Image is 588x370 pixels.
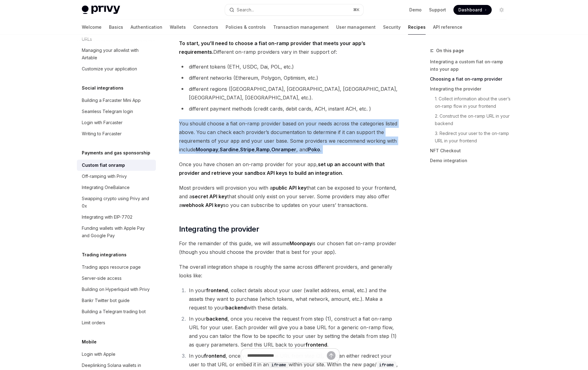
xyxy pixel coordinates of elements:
a: Building a Telegram trading bot [77,306,156,317]
li: different regions ([GEOGRAPHIC_DATA], [GEOGRAPHIC_DATA], [GEOGRAPHIC_DATA], [GEOGRAPHIC_DATA], [G... [179,85,402,102]
span: You should choose a fiat on-ramp provider based on your needs across the categories listed above.... [179,119,402,154]
strong: To start, you’ll need to choose a fiat on-ramp provider that meets your app’s requirements. [179,40,365,55]
a: Funding wallets with Apple Pay and Google Pay [77,223,156,241]
div: Trading apps resource page [82,263,141,271]
div: Login with Apple [82,351,115,358]
a: Integrating the provider [430,84,511,94]
span: For the remainder of this guide, we will assume is our chosen fiat on-ramp provider (though you s... [179,239,402,256]
a: Server-side access [77,273,156,284]
a: Bankr Twitter bot guide [77,295,156,306]
li: different tokens (ETH, USDC, Dai, POL, etc.) [179,62,402,71]
a: User management [336,20,376,35]
div: Swapping crypto using Privy and 0x [82,195,152,210]
div: Login with Farcaster [82,119,123,126]
a: Choosing a fiat on-ramp provider [430,74,511,84]
a: Security [383,20,401,35]
a: Welcome [82,20,102,35]
span: Integrating the provider [179,224,259,234]
div: Bankr Twitter bot guide [82,297,130,304]
li: In your , collect details about your user (wallet address, email, etc.) and the assets they want ... [187,286,402,312]
div: Building on Hyperliquid with Privy [82,286,150,293]
a: 3. Redirect your user to the on-ramp URL in your frontend [435,128,511,146]
button: Send message [327,351,336,360]
a: 2. Construct the on-ramp URL in your backend [435,111,511,128]
a: Support [429,7,446,13]
a: Demo integration [430,156,511,166]
h5: Trading integrations [82,251,127,259]
a: Swapping crypto using Privy and 0x [77,193,156,212]
li: different payment methods (credit cards, debit cards, ACH, instant ACH, etc. ) [179,104,402,113]
div: Building a Farcaster Mini App [82,97,141,104]
h5: Mobile [82,338,97,346]
span: Dashboard [458,7,482,13]
a: Building on Hyperliquid with Privy [77,284,156,295]
a: Integrating a custom fiat on-ramp into your app [430,57,511,74]
a: Sardine [220,146,239,153]
a: 1. Collect information about the user’s on-ramp flow in your frontend [435,94,511,111]
a: Integrating with EIP-7702 [77,212,156,223]
div: Integrating OneBalance [82,184,130,191]
div: Search... [237,6,254,14]
a: API reference [433,20,462,35]
li: In your , once you receive the request from step (1), construct a fiat on-ramp URL for your user.... [187,314,402,349]
a: Stripe [240,146,255,153]
a: Login with Farcaster [77,117,156,128]
a: Custom fiat onramp [77,160,156,171]
span: On this page [436,47,464,54]
span: Once you have chosen an on-ramp provider for your app, . [179,160,402,177]
a: Connectors [193,20,218,35]
a: Authentication [131,20,162,35]
div: Integrating with EIP-7702 [82,213,132,221]
div: Off-ramping with Privy [82,173,127,180]
a: Poko [308,146,320,153]
a: Basics [109,20,123,35]
div: Seamless Telegram login [82,108,133,115]
span: Most providers will provision you with a that can be exposed to your frontend, and a that should ... [179,183,402,209]
a: Login with Apple [77,349,156,360]
strong: backend [206,316,227,322]
span: Different on-ramp providers vary in their support of: [179,39,402,56]
strong: frontend [306,342,327,348]
strong: backend [225,305,247,311]
strong: Moonpay [290,240,312,246]
div: Managing your allowlist with Airtable [82,47,152,61]
a: Policies & controls [226,20,266,35]
span: ⌘ K [353,7,360,12]
a: Integrating OneBalance [77,182,156,193]
div: Server-side access [82,275,122,282]
a: Ramp [256,146,270,153]
a: Demo [409,7,422,13]
a: Wallets [170,20,186,35]
button: Toggle dark mode [497,5,507,15]
a: Managing your allowlist with Airtable [77,45,156,63]
div: Customize your application [82,65,137,73]
span: The overall integration shape is roughly the same across different providers, and generally looks... [179,263,402,280]
strong: public API key [273,185,307,191]
a: NFT Checkout [430,146,511,156]
strong: webhook API key [182,202,223,208]
div: Writing to Farcaster [82,130,122,137]
strong: frontend [206,287,228,293]
a: Recipes [408,20,426,35]
div: Funding wallets with Apple Pay and Google Pay [82,225,152,239]
a: Limit orders [77,317,156,328]
h5: Payments and gas sponsorship [82,149,150,157]
div: Custom fiat onramp [82,162,125,169]
a: Off-ramping with Privy [77,171,156,182]
a: Seamless Telegram login [77,106,156,117]
a: Moonpay [196,146,218,153]
button: Search...⌘K [225,4,363,15]
a: Onramper [271,146,296,153]
div: Building a Telegram trading bot [82,308,146,315]
a: Building a Farcaster Mini App [77,95,156,106]
strong: secret API key [192,193,227,200]
li: different networks (Ethereum, Polygon, Optimism, etc.) [179,74,402,82]
h5: Social integrations [82,84,123,92]
a: Transaction management [273,20,329,35]
a: Trading apps resource page [77,262,156,273]
a: Customize your application [77,63,156,74]
div: Limit orders [82,319,105,326]
a: Writing to Farcaster [77,128,156,139]
img: light logo [82,6,120,14]
a: Dashboard [453,5,492,15]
